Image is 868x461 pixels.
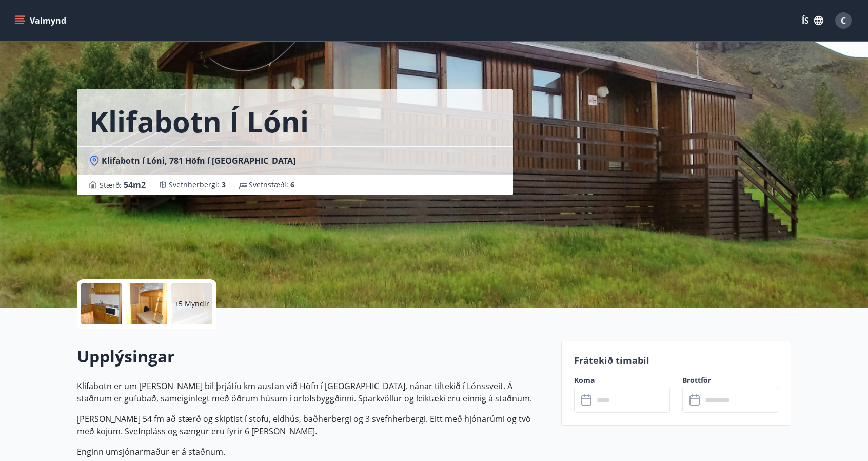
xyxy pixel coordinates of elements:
label: Koma [574,375,670,386]
span: Svefnherbergi : [169,180,226,190]
span: 3 [222,180,226,189]
span: C [841,15,846,26]
h2: Upplýsingar [77,345,549,368]
p: Frátekið tímabil [574,354,778,367]
span: Stærð : [100,179,146,191]
span: 6 [290,180,294,189]
p: Klifabotn er um [PERSON_NAME] bil þrjátíu km austan við Höfn í [GEOGRAPHIC_DATA], nánar tiltekið ... [77,380,549,405]
button: C [831,8,856,33]
label: Brottför [682,375,778,386]
button: menu [12,11,70,30]
button: ÍS [796,11,829,30]
span: Svefnstæði : [249,180,294,190]
span: 54 m2 [124,179,146,190]
span: Klifabotn í Lóni, 781 Höfn í [GEOGRAPHIC_DATA] [102,155,295,166]
p: [PERSON_NAME] 54 fm að stærð og skiptist í stofu, eldhús, baðherbergi og 3 svefnherbergi. Eitt me... [77,413,549,437]
p: Enginn umsjónarmaður er á staðnum. [77,446,549,458]
p: +5 Myndir [174,299,209,309]
h1: Klifabotn í Lóni [89,102,309,141]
